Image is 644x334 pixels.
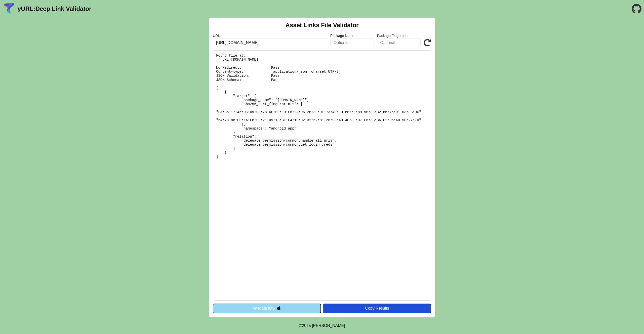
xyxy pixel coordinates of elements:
button: Validate iOS [213,304,321,313]
a: Michael Ibragimchayev's Personal Site [312,323,345,328]
label: Package Name [330,34,374,38]
label: URL [213,34,327,38]
button: Copy Results [323,304,431,313]
input: Required [213,38,327,47]
h2: Asset Links File Validator [286,22,359,29]
label: Package Fingerprint [377,34,421,38]
img: yURL Logo [3,2,16,15]
div: Copy Results [326,306,429,311]
input: Optional [377,38,421,47]
footer: © [299,317,345,334]
a: yURL:Deep Link Validator [18,5,91,12]
span: 2025 [302,323,311,328]
pre: Found file at: [URL][DOMAIN_NAME] No Redirect: Pass Content-type: [application/json; charset=UTF-... [213,50,431,301]
input: Optional [330,38,374,47]
img: appleIcon.svg [277,306,281,310]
